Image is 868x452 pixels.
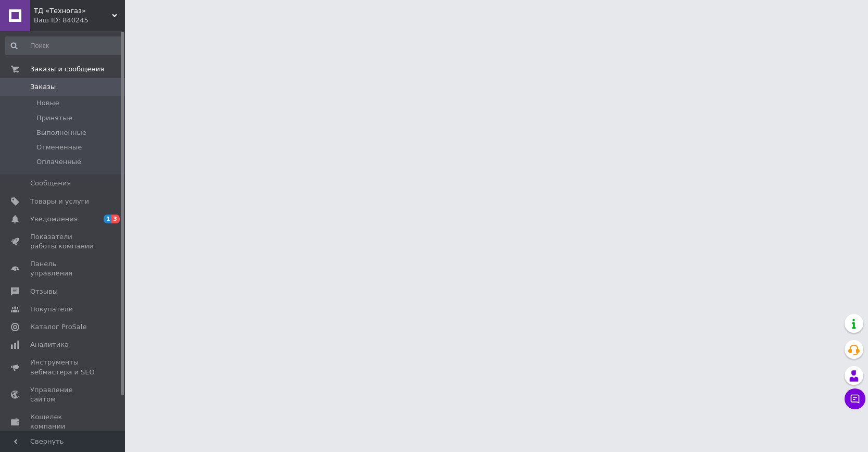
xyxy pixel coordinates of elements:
[36,98,59,108] span: Новые
[36,128,86,137] span: Выполненные
[36,114,72,123] span: Принятые
[30,340,69,349] span: Аналитика
[36,157,81,167] span: Оплаченные
[845,388,865,409] button: Чат с покупателем
[30,179,71,188] span: Сообщения
[30,215,78,224] span: Уведомления
[30,259,96,278] span: Панель управления
[30,197,89,206] span: Товары и услуги
[34,6,112,16] span: ТД «Техногаз»
[5,36,123,55] input: Поиск
[104,215,112,223] span: 1
[30,287,58,296] span: Отзывы
[36,143,82,152] span: Отмененные
[30,412,96,431] span: Кошелек компании
[30,305,73,314] span: Покупатели
[30,65,104,74] span: Заказы и сообщения
[30,322,86,332] span: Каталог ProSale
[30,82,56,92] span: Заказы
[34,16,125,25] div: Ваш ID: 840245
[30,385,96,404] span: Управление сайтом
[30,358,96,376] span: Инструменты вебмастера и SEO
[30,232,96,251] span: Показатели работы компании
[111,215,120,223] span: 3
